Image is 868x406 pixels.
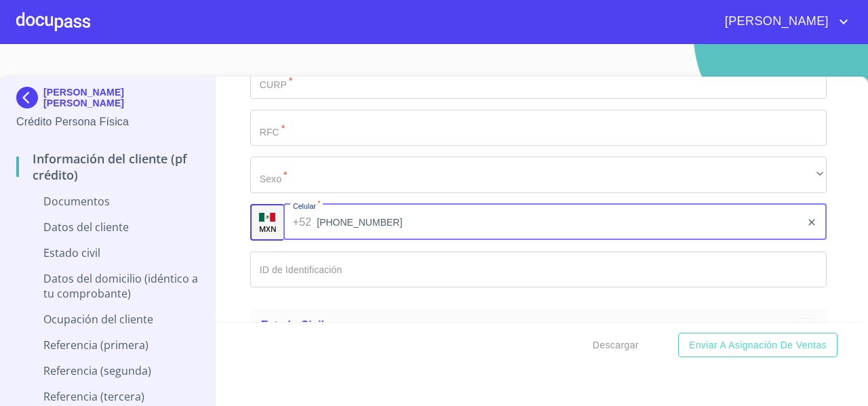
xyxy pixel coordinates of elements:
[16,338,199,352] p: Referencia (primera)
[16,87,43,108] img: Docupass spot blue
[715,11,852,33] button: account of current user
[16,363,199,378] p: Referencia (segunda)
[250,157,827,193] div: ​
[16,389,199,404] p: Referencia (tercera)
[689,337,827,354] span: Enviar a Asignación de Ventas
[43,87,199,108] p: [PERSON_NAME] [PERSON_NAME]
[593,337,639,354] span: Descargar
[261,319,324,331] span: Estado Civil
[259,224,277,234] p: MXN
[16,220,199,235] p: Datos del cliente
[678,333,837,358] button: Enviar a Asignación de Ventas
[16,150,199,183] p: Información del cliente (PF crédito)
[259,213,275,222] img: R93DlvwvvjP9fbrDwZeCRYBHk45OWMq+AAOlFVsxT89f82nwPLnD58IP7+ANJEaWYhP0Tx8kkA0WlQMPQsAAgwAOmBj20AXj6...
[587,333,644,358] button: Descargar
[293,214,312,230] p: +52
[16,87,199,114] div: [PERSON_NAME] [PERSON_NAME]
[16,194,199,209] p: Documentos
[806,217,817,228] button: clear input
[16,312,199,327] p: Ocupación del Cliente
[715,11,835,33] span: [PERSON_NAME]
[16,114,199,130] p: Crédito Persona Física
[16,245,199,260] p: Estado Civil
[16,271,199,301] p: Datos del domicilio (idéntico a tu comprobante)
[250,309,827,342] div: Estado Civil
